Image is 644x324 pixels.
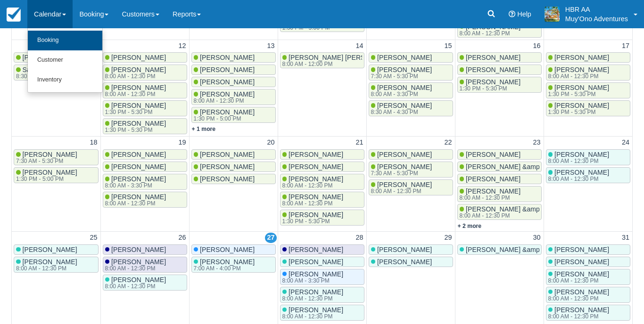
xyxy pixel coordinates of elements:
a: 17 [620,41,631,51]
a: [PERSON_NAME] [191,52,276,63]
span: [PERSON_NAME] [377,181,432,188]
span: [PERSON_NAME] [554,151,609,158]
span: [PERSON_NAME] [554,54,609,61]
span: [PERSON_NAME] [200,246,255,253]
span: [PERSON_NAME] [466,54,520,61]
span: [PERSON_NAME] [554,66,609,73]
a: [PERSON_NAME] [457,65,542,75]
a: [PERSON_NAME] [PERSON_NAME]8:00 AM - 12:00 PM [280,52,364,68]
a: [PERSON_NAME]8:00 AM - 3:30 PM [103,174,187,190]
span: [PERSON_NAME] [466,78,520,86]
span: [PERSON_NAME] [23,151,77,158]
span: [PERSON_NAME] [377,84,432,91]
div: 1:30 PM - 5:30 PM [105,109,165,115]
div: 8:00 AM - 12:30 PM [282,314,342,319]
span: [PERSON_NAME] [200,54,255,61]
a: [PERSON_NAME] [457,174,542,184]
a: 14 [354,41,365,51]
a: + 2 more [458,223,482,229]
span: [PERSON_NAME] [289,246,343,253]
img: checkfront-main-nav-mini-logo.png [7,8,21,22]
a: [PERSON_NAME] &amp; [PERSON_NAME]8:00 AM - 12:30 PM [457,204,542,220]
div: 7:30 AM - 5:30 PM [16,158,75,164]
span: [PERSON_NAME] [111,102,166,109]
div: 7:30 AM - 5:30 PM [371,73,430,79]
a: [PERSON_NAME]7:30 AM - 5:30 PM [14,149,99,165]
a: [PERSON_NAME]8:00 AM - 12:30 PM [369,179,453,195]
span: [PERSON_NAME] [554,246,609,253]
a: [PERSON_NAME] [369,149,453,160]
a: [PERSON_NAME] [103,244,187,255]
div: 8:00 AM - 12:30 PM [548,296,608,301]
a: 31 [620,233,631,243]
span: [PERSON_NAME] [554,84,609,91]
div: 1:30 PM - 5:30 PM [548,91,608,97]
a: [PERSON_NAME]8:30 AM - 4:30 PM [369,100,453,116]
span: [PERSON_NAME] [289,151,343,158]
div: 7:00 AM - 4:00 PM [194,266,253,271]
ul: Calendar [27,28,103,93]
span: [PERSON_NAME] [111,175,166,183]
span: [PERSON_NAME] [23,169,77,176]
div: 8:00 AM - 12:30 PM [371,188,430,194]
div: 8:00 AM - 3:30 PM [371,91,430,97]
a: [PERSON_NAME]1:30 PM - 5:30 PM [280,210,364,226]
a: 20 [265,138,276,148]
a: [PERSON_NAME]8:00 AM - 12:30 PM [457,186,542,202]
a: [PERSON_NAME] [191,149,276,160]
div: 8:00 AM - 12:30 PM [194,98,253,104]
span: [PERSON_NAME] [377,258,432,266]
span: [PERSON_NAME] [377,54,432,61]
span: [PERSON_NAME] [111,276,166,283]
a: [PERSON_NAME] [103,52,187,63]
span: [PERSON_NAME] [289,193,343,201]
a: 22 [442,138,454,148]
div: 8:00 AM - 12:30 PM [548,73,608,79]
a: [PERSON_NAME]7:30 AM - 5:30 PM [369,162,453,178]
span: [PERSON_NAME] [289,163,343,170]
a: [PERSON_NAME] [191,244,276,255]
span: [PERSON_NAME] [23,258,77,266]
span: [PERSON_NAME] [289,258,343,266]
a: [PERSON_NAME]8:00 AM - 12:30 PM [103,257,187,273]
a: 30 [531,233,542,243]
a: [PERSON_NAME]8:00 AM - 12:30 PM [546,305,631,321]
div: 8:00 AM - 12:00 PM [282,61,398,67]
span: [PERSON_NAME] [289,288,343,296]
a: [PERSON_NAME] [280,257,364,267]
a: [PERSON_NAME] [546,257,631,267]
div: 8:30 AM - 3:00 PM [16,73,63,79]
span: [PERSON_NAME] [466,175,520,183]
span: [PERSON_NAME] [111,163,166,170]
a: [PERSON_NAME] [546,244,631,255]
div: 8:00 AM - 3:30 PM [282,278,342,283]
div: 8:00 AM - 12:30 PM [105,283,165,289]
p: HBR AA [565,5,628,14]
a: [PERSON_NAME] [457,149,542,160]
a: [PERSON_NAME]8:00 AM - 12:30 PM [280,305,364,321]
a: [PERSON_NAME] [191,65,276,75]
a: [PERSON_NAME] [103,149,187,160]
span: [PERSON_NAME] [377,151,432,158]
a: [PERSON_NAME] [546,52,631,63]
a: [PERSON_NAME]8:00 AM - 12:30 PM [280,192,364,208]
span: [PERSON_NAME] [466,66,520,73]
a: [PERSON_NAME] [280,149,364,160]
span: [PERSON_NAME] &amp; [PERSON_NAME] [466,246,598,253]
a: [PERSON_NAME]1:30 PM - 5:30 PM [103,100,187,116]
span: [PERSON_NAME] [PERSON_NAME] [289,54,400,61]
a: [PERSON_NAME]1:30 PM - 5:30 PM [546,82,631,98]
a: [PERSON_NAME] [280,162,364,172]
a: [PERSON_NAME]1:30 PM - 5:00 PM [191,107,276,123]
p: Muy'Ono Adventures [565,14,628,24]
div: 8:00 AM - 12:30 PM [460,195,519,201]
a: 19 [176,138,188,148]
a: [PERSON_NAME]8:00 AM - 12:30 PM [14,257,99,273]
div: 1:30 PM - 5:30 PM [282,219,342,224]
a: Booking [28,31,102,50]
a: [PERSON_NAME]8:00 AM - 12:30 PM [546,269,631,285]
span: [PERSON_NAME] [554,288,609,296]
span: [PERSON_NAME] [466,187,520,195]
a: [PERSON_NAME]1:30 PM - 5:30 PM [457,77,542,93]
span: [PERSON_NAME] [377,102,432,109]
